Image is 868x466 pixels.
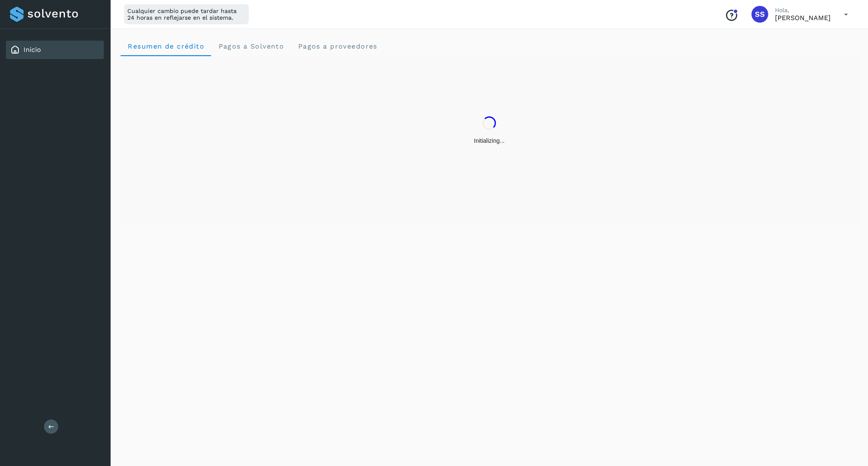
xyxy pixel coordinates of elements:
span: Resumen de crédito [127,42,204,50]
a: Inicio [23,46,41,54]
p: Sagrario Silva [775,14,831,22]
div: Cualquier cambio puede tardar hasta 24 horas en reflejarse en el sistema. [124,4,249,24]
p: Hola, [775,7,831,14]
div: Inicio [6,41,104,59]
span: Pagos a proveedores [297,42,377,50]
span: Pagos a Solvento [218,42,284,50]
